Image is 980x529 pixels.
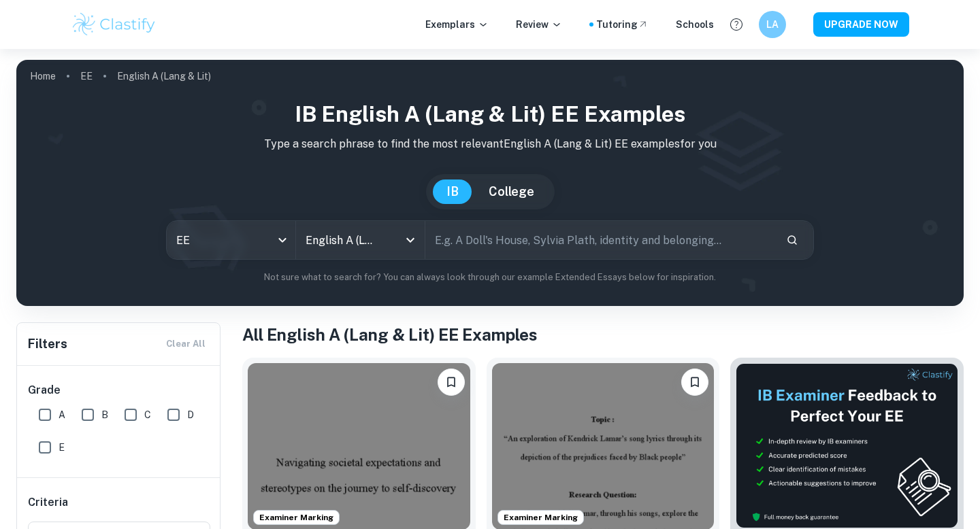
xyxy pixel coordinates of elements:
p: Review [516,17,562,32]
a: Schools [676,17,714,32]
p: English A (Lang & Lit) [117,69,211,84]
h1: All English A (Lang & Lit) EE Examples [242,322,964,347]
h6: Criteria [28,494,68,511]
h1: IB English A (Lang & Lit) EE examples [27,98,953,131]
span: B [101,407,108,422]
span: Examiner Marking [498,511,583,524]
button: Search [781,228,804,252]
span: E [59,440,65,455]
button: College [475,180,548,204]
button: Help and Feedback [725,13,748,36]
span: A [59,407,65,422]
span: Examiner Marking [254,511,339,524]
h6: Grade [28,382,210,398]
a: EE [80,67,93,86]
button: LA [759,11,786,38]
h6: Filters [28,335,67,354]
img: Thumbnail [736,363,958,528]
p: Type a search phrase to find the most relevant English A (Lang & Lit) EE examples for you [27,136,953,152]
a: Tutoring [596,17,649,32]
h6: LA [765,17,781,32]
img: Clastify logo [71,11,157,38]
img: profile cover [16,60,964,306]
button: Open [401,231,420,250]
div: EE [167,221,295,259]
button: UPGRADE NOW [813,12,909,37]
button: Bookmark [681,369,708,396]
p: Not sure what to search for? You can always look through our example Extended Essays below for in... [27,271,953,284]
span: C [144,407,151,422]
p: Exemplars [425,17,489,32]
span: D [187,407,194,422]
input: E.g. A Doll's House, Sylvia Plath, identity and belonging... [425,221,775,259]
a: Home [30,67,56,86]
button: Bookmark [438,369,465,396]
button: IB [433,180,472,204]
